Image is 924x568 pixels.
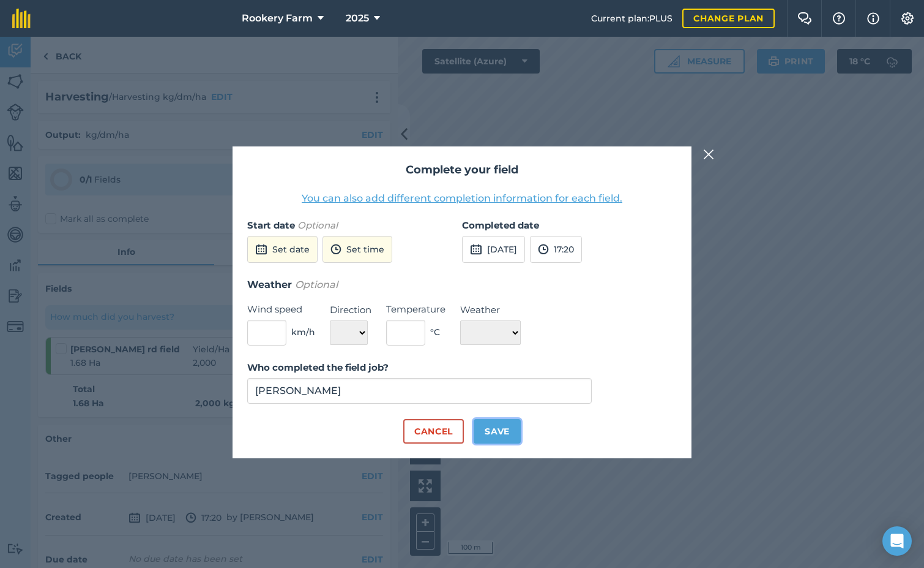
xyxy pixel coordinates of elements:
[247,362,389,373] strong: Who completed the field job?
[462,219,539,231] strong: Completed date
[403,419,464,444] button: Cancel
[530,236,582,263] button: 17:20
[460,303,521,317] label: Weather
[12,9,31,28] img: fieldmargin Logo
[867,11,879,26] img: svg+xml;base64,PHN2ZyB4bWxucz0iaHR0cDovL3d3dy53My5vcmcvMjAwMC9zdmciIHdpZHRoPSIxNyIgaGVpZ2h0PSIxNy...
[832,12,846,25] img: A question mark icon
[591,12,673,25] span: Current plan : PLUS
[297,219,338,231] em: Optional
[430,325,440,339] span: ° C
[302,191,622,206] button: You can also add different completion information for each field.
[295,279,338,290] em: Optional
[247,302,315,317] label: Wind speed
[346,11,369,26] span: 2025
[538,242,549,257] img: svg+xml;base64,PD94bWwgdmVyc2lvbj0iMS4wIiBlbmNvZGluZz0idXRmLTgiPz4KPCEtLSBHZW5lcmF0b3I6IEFkb2JlIE...
[462,236,525,263] button: [DATE]
[247,219,295,231] strong: Start date
[247,161,677,179] h2: Complete your field
[247,236,318,263] button: Set date
[330,242,341,257] img: svg+xml;base64,PD94bWwgdmVyc2lvbj0iMS4wIiBlbmNvZGluZz0idXRmLTgiPz4KPCEtLSBHZW5lcmF0b3I6IEFkb2JlIE...
[247,277,677,293] h3: Weather
[900,12,915,25] img: A cog icon
[797,12,812,25] img: Two speech bubbles overlapping with the left bubble in the forefront
[255,242,267,257] img: svg+xml;base64,PD94bWwgdmVyc2lvbj0iMS4wIiBlbmNvZGluZz0idXRmLTgiPz4KPCEtLSBHZW5lcmF0b3I6IEFkb2JlIE...
[474,419,521,444] button: Save
[242,11,313,26] span: Rookery Farm
[682,9,775,28] a: Change plan
[322,236,392,263] button: Set time
[470,242,482,257] img: svg+xml;base64,PD94bWwgdmVyc2lvbj0iMS4wIiBlbmNvZGluZz0idXRmLTgiPz4KPCEtLSBHZW5lcmF0b3I6IEFkb2JlIE...
[703,147,714,162] img: svg+xml;base64,PHN2ZyB4bWxucz0iaHR0cDovL3d3dy53My5vcmcvMjAwMC9zdmciIHdpZHRoPSIyMiIgaGVpZ2h0PSIzMC...
[291,325,315,339] span: km/h
[386,302,445,317] label: Temperature
[882,526,912,556] div: Open Intercom Messenger
[330,303,371,317] label: Direction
